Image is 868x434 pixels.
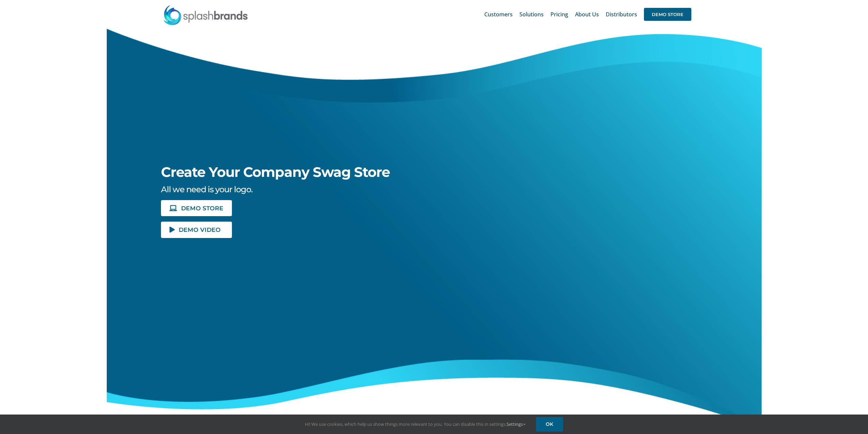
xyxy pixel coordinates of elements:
[606,3,637,25] a: Distributors
[550,12,568,17] span: Pricing
[644,8,691,21] span: DEMO STORE
[606,12,637,17] span: Distributors
[179,227,221,233] span: DEMO VIDEO
[536,417,563,432] a: OK
[484,12,513,17] span: Customers
[161,200,232,216] a: DEMO STORE
[163,5,248,25] img: SplashBrands.com Logo
[305,421,526,427] span: Hi! We use cookies, which help us show things more relevant to you. You can disable this in setti...
[644,3,691,25] a: DEMO STORE
[519,12,544,17] span: Solutions
[506,421,526,427] a: Settings
[161,164,390,180] span: Create Your Company Swag Store
[181,205,223,211] span: DEMO STORE
[575,12,599,17] span: About Us
[484,3,691,25] nav: Main Menu
[484,3,513,25] a: Customers
[161,184,252,194] span: All we need is your logo.
[550,3,568,25] a: Pricing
